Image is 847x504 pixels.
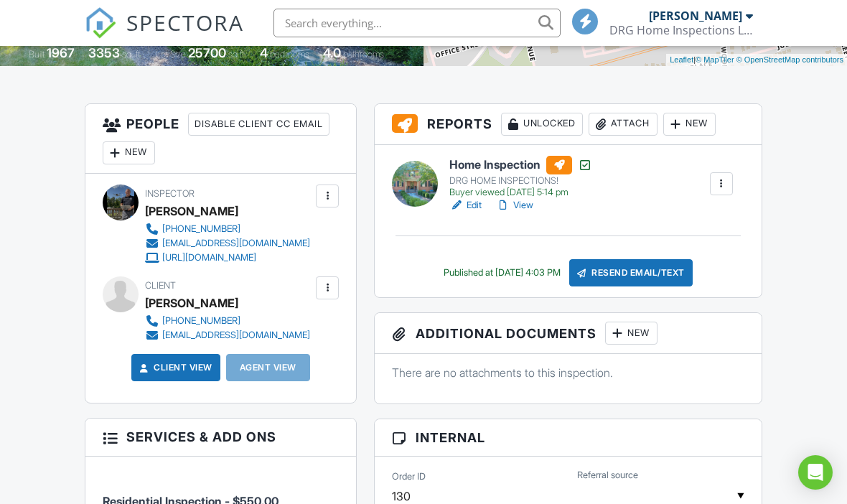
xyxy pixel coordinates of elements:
[188,113,329,136] div: Disable Client CC Email
[375,419,762,457] h3: Internal
[270,49,309,60] span: bedrooms
[605,322,658,345] div: New
[145,292,238,314] div: [PERSON_NAME]
[569,259,693,286] div: Resend Email/Text
[577,469,638,482] label: Referral source
[449,187,592,198] div: Buyer viewed [DATE] 5:14 pm
[145,236,310,251] a: [EMAIL_ADDRESS][DOMAIN_NAME]
[145,314,310,328] a: [PHONE_NUMBER]
[162,252,256,263] div: [URL][DOMAIN_NAME]
[156,49,186,60] span: Lot Size
[736,55,843,64] a: © OpenStreetMap contributors
[85,7,116,39] img: The Best Home Inspection Software - Spectora
[696,55,734,64] a: © MapTiler
[343,49,384,60] span: bathrooms
[85,419,356,456] h3: Services & Add ons
[392,470,426,482] label: Order ID
[260,45,268,60] div: 4
[88,45,120,60] div: 3353
[145,200,238,222] div: [PERSON_NAME]
[162,315,240,327] div: [PHONE_NUMBER]
[666,54,847,66] div: |
[145,251,310,265] a: [URL][DOMAIN_NAME]
[145,280,176,291] span: Client
[323,45,341,60] div: 4.0
[501,113,583,136] div: Unlocked
[145,222,310,236] a: [PHONE_NUMBER]
[609,23,753,37] div: DRG Home Inspections LLC
[375,313,762,354] h3: Additional Documents
[103,141,155,164] div: New
[496,198,533,213] a: View
[85,104,356,174] h3: People
[162,330,310,341] div: [EMAIL_ADDRESS][DOMAIN_NAME]
[798,455,833,490] div: Open Intercom Messenger
[162,223,240,235] div: [PHONE_NUMBER]
[670,55,693,64] a: Leaflet
[162,238,310,249] div: [EMAIL_ADDRESS][DOMAIN_NAME]
[188,45,226,60] div: 25700
[145,328,310,342] a: [EMAIL_ADDRESS][DOMAIN_NAME]
[228,49,246,60] span: sq.ft.
[136,360,212,375] a: Client View
[449,198,482,213] a: Edit
[444,267,561,279] div: Published at [DATE] 4:03 PM
[145,188,195,199] span: Inspector
[85,19,244,50] a: SPECTORA
[663,113,716,136] div: New
[589,113,658,136] div: Attach
[47,45,75,60] div: 1967
[449,156,592,174] h6: Home Inspection
[29,49,45,60] span: Built
[449,175,592,187] div: DRG HOME INSPECTIONS!
[375,104,762,145] h3: Reports
[122,49,142,60] span: sq. ft.
[392,365,744,381] p: There are no attachments to this inspection.
[273,9,561,37] input: Search everything...
[449,156,592,199] a: Home Inspection DRG HOME INSPECTIONS! Buyer viewed [DATE] 5:14 pm
[649,9,742,23] div: [PERSON_NAME]
[126,7,244,37] span: SPECTORA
